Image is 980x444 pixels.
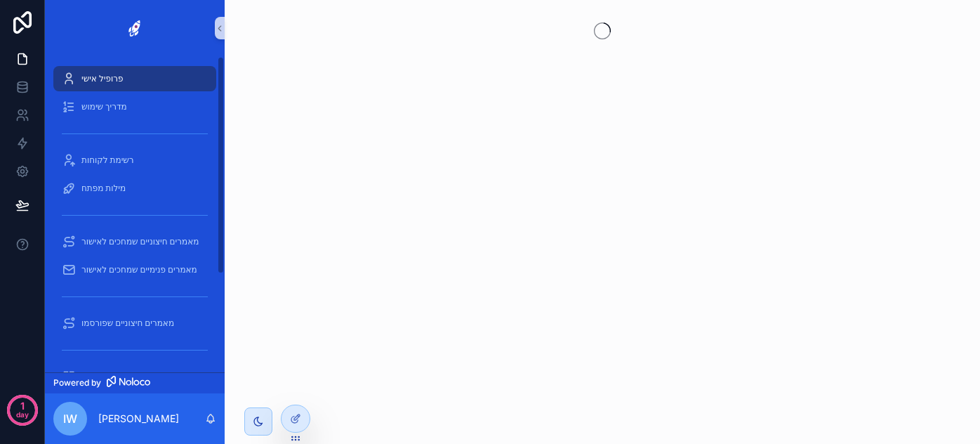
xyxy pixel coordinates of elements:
[63,410,77,427] span: iw
[53,311,216,336] a: מאמרים חיצוניים שפורסמו
[98,412,179,426] p: [PERSON_NAME]
[45,372,225,393] a: Powered by
[53,66,216,91] a: פרופיל אישי
[121,17,148,39] img: App logo
[53,229,216,254] a: מאמרים חיצוניים שמחכים לאישור
[81,236,199,247] span: מאמרים חיצוניים שמחכים לאישור
[81,318,174,329] span: מאמרים חיצוניים שפורסמו
[16,405,29,424] p: day
[53,364,216,389] a: קטלוג אתרים חיצוניים
[81,371,159,382] span: קטלוג אתרים חיצוניים
[81,73,123,84] span: פרופיל אישי
[53,377,101,388] span: Powered by
[20,399,25,413] p: 1
[53,176,216,201] a: מילות מפתח
[81,264,197,275] span: מאמרים פנימיים שמחכים לאישור
[81,101,127,112] span: מדריך שימוש
[81,155,134,166] span: רשימת לקוחות
[81,183,126,194] span: מילות מפתח
[53,94,216,119] a: מדריך שימוש
[45,56,225,372] div: scrollable content
[53,257,216,282] a: מאמרים פנימיים שמחכים לאישור
[53,148,216,173] a: רשימת לקוחות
